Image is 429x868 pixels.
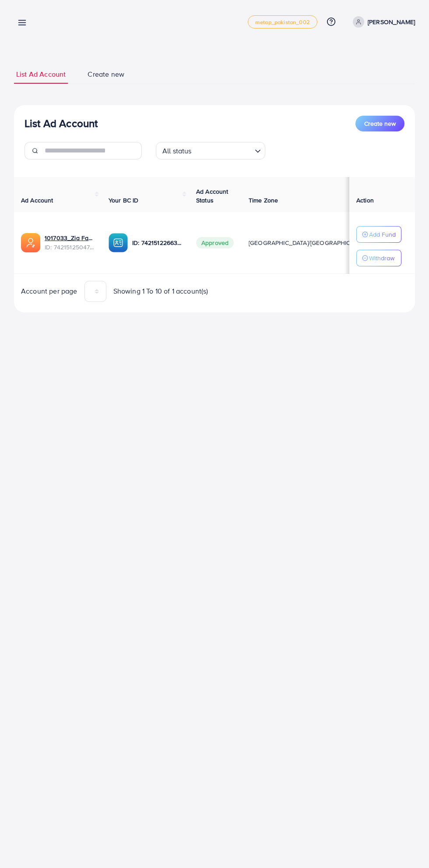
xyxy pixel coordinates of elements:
[196,237,234,248] span: Approved
[113,286,208,296] span: Showing 1 To 10 of 1 account(s)
[21,196,53,205] span: Ad Account
[25,117,98,130] h3: List Ad Account
[355,116,404,131] button: Create new
[88,69,124,79] span: Create new
[349,16,415,28] a: [PERSON_NAME]
[255,19,310,25] span: metap_pakistan_002
[369,253,394,263] p: Withdraw
[249,196,278,205] span: Time Zone
[109,233,128,252] img: ic-ba-acc.ded83a64.svg
[364,119,396,128] span: Create new
[21,286,77,296] span: Account per page
[21,233,40,252] img: ic-ads-acc.e4c84228.svg
[369,229,396,240] p: Add Fund
[248,15,317,28] a: metap_pakistan_002
[16,69,66,79] span: List Ad Account
[356,226,401,243] button: Add Fund
[132,237,182,248] p: ID: 7421512266392158224
[45,234,95,242] a: 1017033_Zia Fabrics_1727955549256
[109,196,139,205] span: Your BC ID
[356,250,401,266] button: Withdraw
[45,243,95,252] span: ID: 7421512504762794000
[368,17,415,27] p: [PERSON_NAME]
[161,145,193,157] span: All status
[356,196,374,205] span: Action
[196,187,229,205] span: Ad Account Status
[45,234,95,252] div: <span class='underline'>1017033_Zia Fabrics_1727955549256</span></br>7421512504762794000
[156,142,265,159] div: Search for option
[194,143,251,157] input: Search for option
[249,238,370,247] span: [GEOGRAPHIC_DATA]/[GEOGRAPHIC_DATA]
